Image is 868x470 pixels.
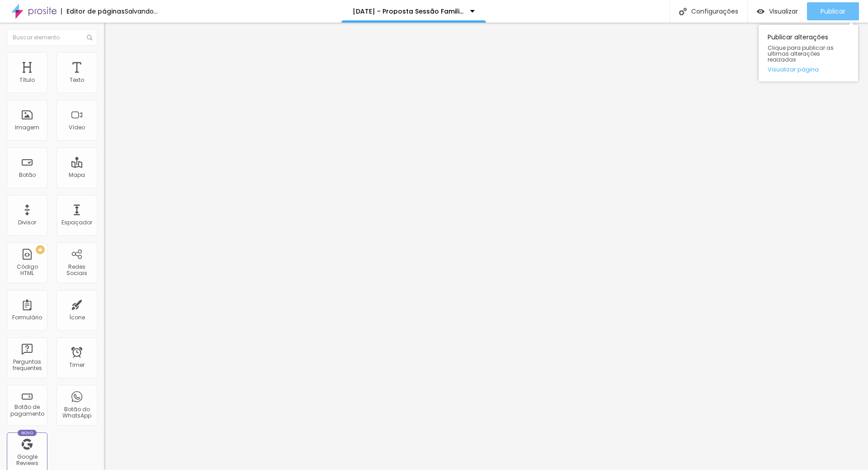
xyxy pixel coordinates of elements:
[15,124,39,131] div: Imagem
[19,77,35,83] div: Título
[12,314,42,321] div: Formulário
[768,45,849,63] span: Clique para publicar as ultimas alterações reaizadas
[759,25,858,81] div: Publicar alterações
[353,8,463,14] p: [DATE] - Proposta Sessão Familiar
[9,454,45,467] div: Google Reviews
[61,219,92,226] div: Espaçador
[757,8,764,15] img: view-1.svg
[18,430,37,436] div: Novo
[9,404,45,417] div: Botão de pagamento
[679,8,687,15] img: Icone
[9,264,45,277] div: Código HTML
[7,29,97,46] input: Buscar elemento
[807,2,859,20] button: Publicar
[69,314,85,321] div: Ícone
[61,8,125,14] div: Editor de páginas
[87,35,92,40] img: Icone
[59,264,94,277] div: Redes Sociais
[769,8,798,15] span: Visualizar
[18,219,36,226] div: Divisor
[59,406,94,419] div: Botão do WhatsApp
[748,2,807,20] button: Visualizar
[821,8,845,15] span: Publicar
[19,172,36,178] div: Botão
[104,23,868,470] iframe: Editor
[125,8,158,14] div: Salvando...
[70,77,84,83] div: Texto
[69,172,85,178] div: Mapa
[768,66,849,72] a: Visualizar página
[9,359,45,372] div: Perguntas frequentes
[69,124,85,131] div: Vídeo
[69,362,85,368] div: Timer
